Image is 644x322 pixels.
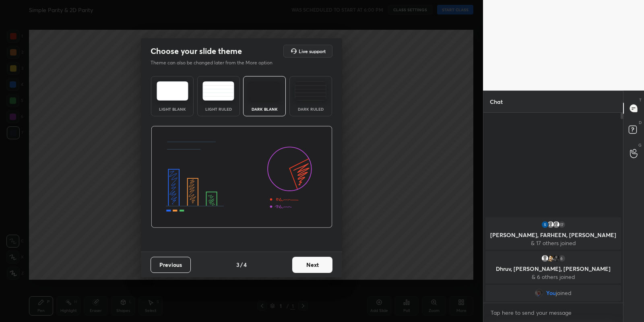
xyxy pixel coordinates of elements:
span: You [546,290,556,296]
img: 502763f7de534305ba91f5db60a7fe41.jpg [552,254,560,262]
h2: Choose your slide theme [151,46,242,56]
h5: Live support [299,49,326,54]
p: Theme can also be changed later from the More option [151,59,281,66]
p: Chat [483,91,509,112]
img: 3 [547,254,555,262]
img: default.png [547,221,555,229]
img: darkThemeBanner.d06ce4a2.svg [151,126,332,228]
h4: 3 [236,260,239,269]
div: Light Ruled [202,107,235,111]
p: Dhruv, [PERSON_NAME], [PERSON_NAME] [490,266,616,272]
p: & 17 others joined [490,240,616,246]
p: D [639,120,642,126]
p: G [638,142,642,148]
p: & 6 others joined [490,274,616,280]
img: 0cf1bf49248344338ee83de1f04af710.9781463_3 [535,289,543,297]
img: lightTheme.e5ed3b09.svg [157,81,188,101]
img: 1cf69138856a4f108f24b18c2c68115a.60721265_3 [541,221,549,229]
span: joined [556,290,572,296]
img: darkRuledTheme.de295e13.svg [295,81,326,101]
button: Previous [151,257,191,273]
img: darkTheme.f0cc69e5.svg [249,81,281,101]
p: T [639,97,642,103]
p: [PERSON_NAME], FARHEEN, [PERSON_NAME] [490,232,616,238]
div: Light Blank [156,107,188,111]
h4: / [240,260,243,269]
div: 6 [558,254,566,262]
img: default.png [552,221,560,229]
div: grid [483,216,623,303]
div: Dark Ruled [295,107,327,111]
img: default.png [541,254,549,262]
h4: 4 [244,260,247,269]
img: lightRuledTheme.5fabf969.svg [202,81,234,101]
div: 17 [558,221,566,229]
div: Dark Blank [248,107,281,111]
button: Next [292,257,332,273]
